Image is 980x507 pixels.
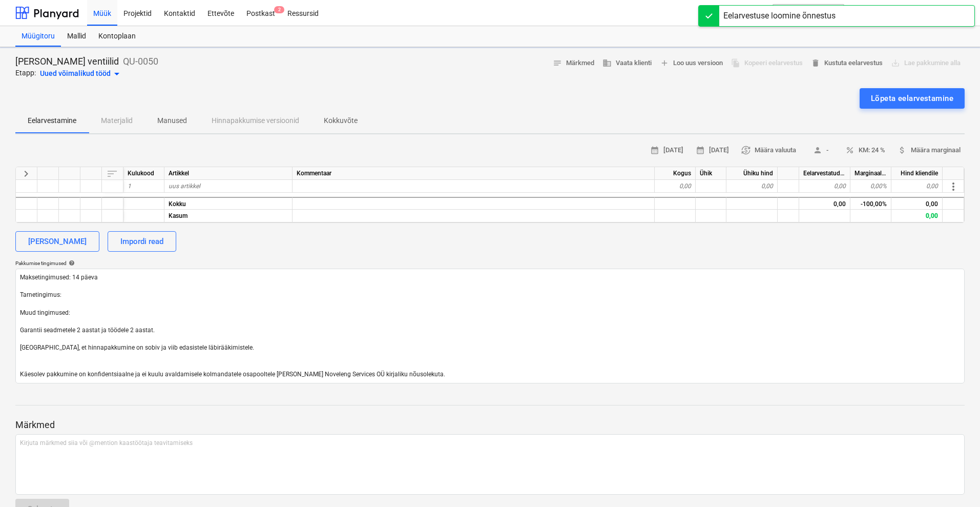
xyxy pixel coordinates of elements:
[891,180,943,193] div: 0,00
[660,58,669,68] span: add
[549,55,598,71] button: Märkmed
[602,58,612,68] span: business
[169,182,200,190] span: uus artikkel
[737,143,800,158] button: Määra valuuta
[111,68,123,80] span: arrow_drop_down
[726,180,778,193] div: 0,00
[15,231,99,252] button: [PERSON_NAME]
[646,143,687,158] button: [DATE]
[845,145,885,156] span: KM: 24 %
[799,197,850,210] div: 0,00
[799,180,850,193] div: 0,00
[696,145,729,156] span: [DATE]
[850,197,891,210] div: -100,00%
[157,115,187,126] p: Manused
[15,68,36,80] p: Etapp:
[850,167,891,180] div: Marginaal, %
[807,55,887,71] button: Kustuta eelarvestus
[891,210,943,222] div: 0,00
[40,68,123,80] div: Uued võimalikud tööd
[650,146,659,155] span: calendar_month
[123,55,158,68] p: QU-0050
[898,145,961,156] span: Määra marginaal
[164,167,293,180] div: Artikkel
[650,145,683,156] span: [DATE]
[164,197,293,210] div: Kokku
[128,182,131,190] span: 1
[723,10,836,22] div: Eelarvestuse loomine õnnestus
[15,55,119,68] p: [PERSON_NAME] ventiilid
[553,57,594,69] span: Märkmed
[324,115,358,126] p: Kokkuvõte
[660,57,723,69] span: Loo uus versioon
[120,235,163,248] div: Impordi read
[274,6,284,13] span: 2
[20,168,32,180] span: Laienda kõiki kategooriaid
[804,143,837,158] button: -
[696,146,705,155] span: calendar_month
[293,167,655,180] div: Kommentaar
[655,167,696,180] div: Kogus
[845,146,854,155] span: percent
[811,58,820,68] span: delete
[598,55,656,71] button: Vaata klienti
[656,55,727,71] button: Loo uus versioon
[741,145,796,156] span: Määra valuuta
[813,146,822,155] span: person
[67,260,75,266] span: help
[799,167,850,180] div: Eelarvestatud maksumus
[15,26,61,47] a: Müügitoru
[15,419,965,431] p: Märkmed
[28,235,87,248] div: [PERSON_NAME]
[655,180,696,193] div: 0,00
[123,167,164,180] div: Kulukood
[860,88,965,109] button: Lõpeta eelarvestamine
[891,197,943,210] div: 0,00
[898,146,907,155] span: attach_money
[61,26,92,47] a: Mallid
[692,143,733,158] button: [DATE]
[553,58,562,68] span: notes
[741,146,750,155] span: currency_exchange
[92,26,142,47] a: Kontoplaan
[947,180,960,193] span: Rohkem toiminguid
[841,143,889,158] button: KM: 24 %
[15,260,965,267] div: Pakkumise tingimused
[893,143,965,158] button: Määra marginaal
[164,210,293,222] div: Kasum
[726,167,778,180] div: Ühiku hind
[871,92,953,105] div: Lõpeta eelarvestamine
[808,145,833,156] span: -
[15,269,965,383] textarea: Maksetingimused: 14 päeva Tarnetingimus: Muud tingimused: Garantii seadmetele 2 aastat ja töödele...
[811,57,883,69] span: Kustuta eelarvestus
[108,231,176,252] button: Impordi read
[891,167,943,180] div: Hind kliendile
[28,115,76,126] p: Eelarvestamine
[696,167,726,180] div: Ühik
[602,57,652,69] span: Vaata klienti
[850,180,891,193] div: 0,00%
